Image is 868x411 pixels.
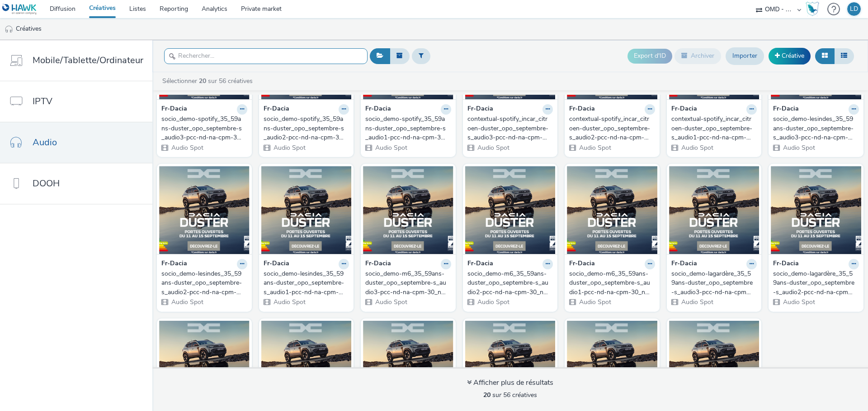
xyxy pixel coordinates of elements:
a: socio_demo-m6_35_59ans-duster_opo_septembre-s_audio3-pcc-nd-na-cpm-30_no_skip [365,269,451,297]
img: socio_demo-m6_35_59ans-duster_opo_septembre-s_audio1-pcc-nd-na-cpm-30_no_skip visual [567,166,657,254]
strong: 20 [199,77,206,85]
a: contextual-spotify_incar_citroen-duster_opo_septembre-s_audio1-pcc-nd-na-cpm-30_no_skip [671,115,757,142]
strong: Fr-Dacia [264,259,289,269]
div: socio_demo-spotify_35_59ans-duster_opo_septembre-s_audio2-pcc-nd-na-cpm-30_no_skip [264,115,346,142]
span: Audio Spot [476,143,509,152]
div: socio_demo-m6_35_59ans-duster_opo_septembre-s_audio1-pcc-nd-na-cpm-30_no_skip [569,269,651,297]
span: IPTV [33,95,52,108]
a: socio_demo-lesindes_35_59ans-duster_opo_septembre-s_audio2-pcc-nd-na-cpm-30_no_skip [161,269,247,297]
div: socio_demo-spotify_35_59ans-duster_opo_septembre-s_audio1-pcc-nd-na-cpm-30_no_skip [365,115,448,142]
a: socio_demo-m6_35_59ans-duster_opo_septembre-s_audio2-pcc-nd-na-cpm-30_no_skip [467,269,553,297]
a: socio_demo-spotify_35_59ans-duster_opo_septembre-s_audio3-pcc-nd-na-cpm-30_no_skip [161,115,247,142]
img: socio_demo-m6_35_59ans-duster_opo_septembre-s_audio2-pcc-nd-na-cpm-30_no_skip visual [465,166,556,254]
strong: Fr-Dacia [671,104,697,115]
span: Audio [33,136,57,149]
img: socio_demo-rmc_35_59ans-duster_opo_septembre-s_audio1-pcc-nd-na-cpm-30_no_skip visual [465,321,556,409]
span: Audio Spot [578,143,611,152]
span: Mobile/Tablette/Ordinateur [33,54,143,67]
strong: Fr-Dacia [264,104,289,115]
span: Audio Spot [476,298,509,306]
img: socio_demo-lesindes_35_59ans-duster_opo_septembre-s_audio2-pcc-nd-na-cpm-30_no_skip visual [159,166,250,254]
div: socio_demo-m6_35_59ans-duster_opo_septembre-s_audio2-pcc-nd-na-cpm-30_no_skip [467,269,550,297]
input: Rechercher... [164,48,368,64]
a: Importer [726,47,764,65]
img: socio_demo-lagardère_35_59ans-duster_opo_septembre-s_audio3-pcc-nd-na-cpm-30_no_skip visual [669,166,759,254]
span: Audio Spot [680,298,713,306]
button: Archiver [675,48,721,64]
img: socio_demo-lagardère_35_59ans-duster_opo_septembre-s_audio2-pcc-nd-na-cpm-30_no_skip visual [771,166,861,254]
span: Audio Spot [273,143,306,152]
span: Audio Spot [374,298,407,306]
strong: Fr-Dacia [467,104,493,115]
strong: Fr-Dacia [365,259,391,269]
span: Audio Spot [782,143,815,152]
button: Export d'ID [627,49,672,63]
strong: Fr-Dacia [365,104,391,115]
div: LD [850,2,858,16]
button: Liste [834,48,854,64]
strong: Fr-Dacia [161,104,187,115]
span: Audio Spot [170,298,203,306]
img: Hawk Academy [806,2,819,16]
strong: Fr-Dacia [569,104,595,115]
img: socio_demo-lesindes_35_59ans-duster_opo_septembre-s_audio1-pcc-nd-na-cpm-30_no_skip visual [261,166,352,254]
span: DOOH [33,177,60,190]
strong: Fr-Dacia [773,259,799,269]
span: sur 56 créatives [483,391,537,399]
a: socio_demo-lesindes_35_59ans-duster_opo_septembre-s_audio3-pcc-nd-na-cpm-30_no_skip [773,115,859,142]
span: Audio Spot [578,298,611,306]
img: socio_demo-lagardère_35_59ans-duster_opo_septembre-s_audio1-pcc-nd-na-cpm-30_no_skip visual [159,321,250,409]
span: Audio Spot [374,143,407,152]
div: contextual-spotify_incar_citroen-duster_opo_septembre-s_audio1-pcc-nd-na-cpm-30_no_skip [671,115,754,142]
strong: Fr-Dacia [161,259,187,269]
img: socio_demo-rmc_35_59ans-duster_opo_septembre-s_audio2-pcc-nd-na-cpm-30_no_skip visual [363,321,453,409]
img: socio_demo-m6_35_59ans-duster_opo_septembre-s_audio3-pcc-nd-na-cpm-30_no_skip visual [363,166,453,254]
img: undefined Logo [2,4,37,15]
span: Audio Spot [273,298,306,306]
div: socio_demo-m6_35_59ans-duster_opo_septembre-s_audio3-pcc-nd-na-cpm-30_no_skip [365,269,448,297]
a: contextual-spotify_incar_citroen-duster_opo_septembre-s_audio3-pcc-nd-na-cpm-30_no_skip [467,115,553,142]
img: socio_demo-deezer_35_59ans-duster_opo_septembre-s_audio2-pcc-nd-na-cpm-30_no_skip visual [669,321,759,409]
span: Audio Spot [680,143,713,152]
img: socio_demo-deezer_35_59ans-duster_opo_septembre-s_audio3-pcc-nd-na-cpm-30_no_skip visual [567,321,657,409]
span: Audio Spot [170,143,203,152]
a: socio_demo-lagardère_35_59ans-duster_opo_septembre-s_audio3-pcc-nd-na-cpm-30_no_skip [671,269,757,297]
strong: 20 [483,391,491,399]
strong: Fr-Dacia [467,259,493,269]
a: socio_demo-spotify_35_59ans-duster_opo_septembre-s_audio1-pcc-nd-na-cpm-30_no_skip [365,115,451,142]
a: socio_demo-m6_35_59ans-duster_opo_septembre-s_audio1-pcc-nd-na-cpm-30_no_skip [569,269,655,297]
div: contextual-spotify_incar_citroen-duster_opo_septembre-s_audio2-pcc-nd-na-cpm-30_no_skip [569,115,651,142]
a: socio_demo-lesindes_35_59ans-duster_opo_septembre-s_audio1-pcc-nd-na-cpm-30_no_skip [264,269,349,297]
div: socio_demo-lagardère_35_59ans-duster_opo_septembre-s_audio2-pcc-nd-na-cpm-30_no_skip [773,269,855,297]
span: Audio Spot [782,298,815,306]
strong: Fr-Dacia [569,259,595,269]
a: Créative [769,48,811,64]
div: contextual-spotify_incar_citroen-duster_opo_septembre-s_audio3-pcc-nd-na-cpm-30_no_skip [467,115,550,142]
img: audio [5,25,14,34]
img: socio_demo-rmc_35_59ans-duster_opo_septembre-s_audio3-pcc-nd-na-cpm-30_no_skip visual [261,321,352,409]
strong: Fr-Dacia [671,259,697,269]
div: socio_demo-lesindes_35_59ans-duster_opo_septembre-s_audio1-pcc-nd-na-cpm-30_no_skip [264,269,346,297]
a: socio_demo-lagardère_35_59ans-duster_opo_septembre-s_audio2-pcc-nd-na-cpm-30_no_skip [773,269,859,297]
a: contextual-spotify_incar_citroen-duster_opo_septembre-s_audio2-pcc-nd-na-cpm-30_no_skip [569,115,655,142]
div: socio_demo-lesindes_35_59ans-duster_opo_septembre-s_audio2-pcc-nd-na-cpm-30_no_skip [161,269,244,297]
div: Afficher plus de résultats [467,378,553,388]
div: socio_demo-spotify_35_59ans-duster_opo_septembre-s_audio3-pcc-nd-na-cpm-30_no_skip [161,115,244,142]
div: socio_demo-lagardère_35_59ans-duster_opo_septembre-s_audio3-pcc-nd-na-cpm-30_no_skip [671,269,754,297]
div: socio_demo-lesindes_35_59ans-duster_opo_septembre-s_audio3-pcc-nd-na-cpm-30_no_skip [773,115,855,142]
a: Sélectionner sur 56 créatives [161,77,256,85]
a: socio_demo-spotify_35_59ans-duster_opo_septembre-s_audio2-pcc-nd-na-cpm-30_no_skip [264,115,349,142]
a: Hawk Academy [806,2,823,16]
strong: Fr-Dacia [773,104,799,115]
button: Grille [815,48,835,64]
